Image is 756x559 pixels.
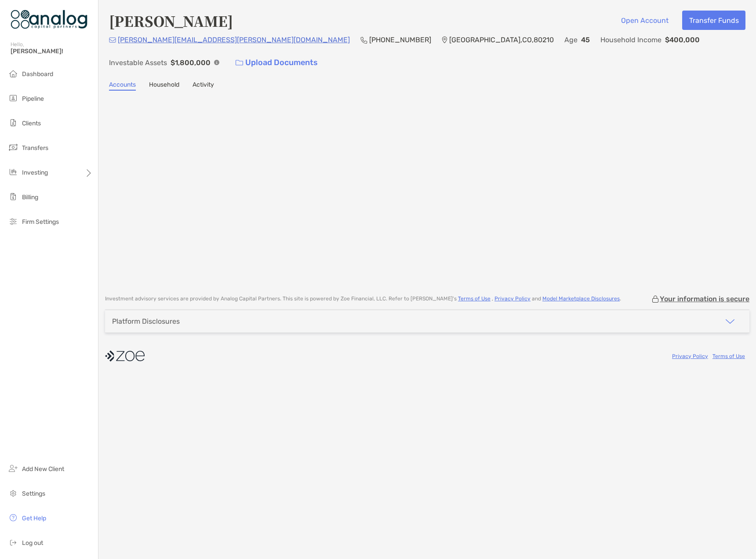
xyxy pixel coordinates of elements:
[149,81,179,91] a: Household
[8,537,18,548] img: logout icon
[22,194,38,201] span: Billing
[8,142,18,153] img: transfers icon
[564,34,578,45] p: Age
[109,81,136,91] a: Accounts
[214,60,219,65] img: Info Icon
[8,191,18,202] img: billing icon
[22,490,45,497] span: Settings
[581,34,590,45] p: 45
[22,169,48,176] span: Investing
[22,465,64,473] span: Add New Client
[22,70,53,78] span: Dashboard
[660,295,749,303] p: Your information is secure
[712,353,745,359] a: Terms of Use
[109,57,167,68] p: Investable Assets
[494,296,531,302] a: Privacy Policy
[8,167,18,177] img: investing icon
[682,11,745,30] button: Transfer Funds
[11,47,93,55] span: [PERSON_NAME]!
[369,34,431,45] p: [PHONE_NUMBER]
[672,353,708,359] a: Privacy Policy
[22,95,44,102] span: Pipeline
[360,37,367,44] img: Phone Icon
[109,37,116,43] img: Email Icon
[22,144,48,152] span: Transfers
[22,539,43,547] span: Log out
[22,218,59,226] span: Firm Settings
[665,34,700,45] p: $400,000
[8,68,18,79] img: dashboard icon
[109,11,233,31] h4: [PERSON_NAME]
[8,93,18,103] img: pipeline icon
[8,512,18,523] img: get-help icon
[105,346,145,366] img: company logo
[230,53,323,72] a: Upload Documents
[171,57,211,68] p: $1,800,000
[600,34,661,45] p: Household Income
[8,463,18,474] img: add_new_client icon
[118,34,350,45] p: [PERSON_NAME][EMAIL_ADDRESS][PERSON_NAME][DOMAIN_NAME]
[442,37,447,44] img: Location Icon
[8,488,18,498] img: settings icon
[22,120,41,127] span: Clients
[193,81,214,91] a: Activity
[8,216,18,227] img: firm-settings icon
[614,11,675,30] button: Open Account
[105,296,621,302] p: Investment advisory services are provided by Analog Capital Partners . This site is powered by Zo...
[236,60,243,66] img: button icon
[11,4,87,35] img: Zoe Logo
[542,296,620,302] a: Model Marketplace Disclosures
[449,34,554,45] p: [GEOGRAPHIC_DATA] , CO , 80210
[8,117,18,128] img: clients icon
[22,515,46,522] span: Get Help
[458,296,491,302] a: Terms of Use
[112,317,180,325] div: Platform Disclosures
[725,316,735,327] img: icon arrow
